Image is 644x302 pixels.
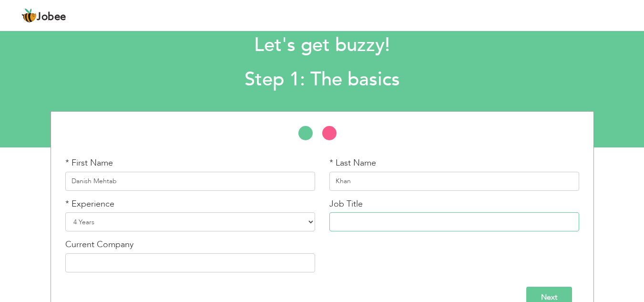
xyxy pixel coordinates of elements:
label: * First Name [65,157,113,169]
label: Current Company [65,239,133,251]
label: * Last Name [329,157,376,169]
h2: Step 1: The basics [88,67,556,92]
img: jobee.io [21,8,37,23]
label: Job Title [329,198,363,210]
span: Jobee [37,12,66,22]
h1: Let's get buzzy! [88,33,556,58]
label: * Experience [65,198,114,210]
